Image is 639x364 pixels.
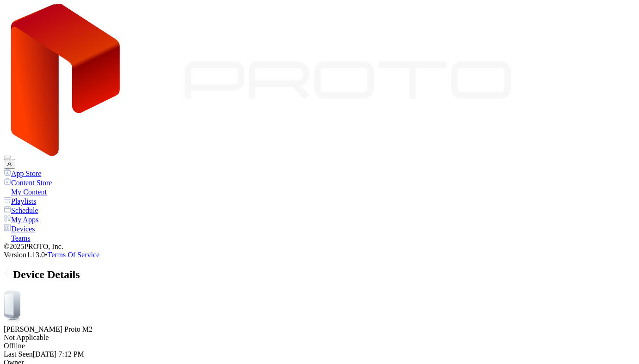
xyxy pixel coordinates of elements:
a: Playlists [4,196,635,206]
a: My Content [4,187,635,196]
a: My Apps [4,215,635,224]
span: Version 1.13.0 • [4,251,48,259]
div: © 2025 PROTO, Inc. [4,243,635,251]
a: Content Store [4,178,635,187]
a: Teams [4,233,635,243]
div: Offline [4,342,635,350]
span: Device Details [13,268,80,280]
a: Terms Of Service [48,251,100,259]
div: [PERSON_NAME] Proto M2 [4,325,635,334]
button: A [4,159,15,169]
div: Not Applicable [4,334,635,342]
a: Schedule [4,206,635,215]
div: Last Seen [DATE] 7:12 PM [4,350,635,358]
a: App Store [4,169,635,178]
a: Devices [4,224,635,233]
